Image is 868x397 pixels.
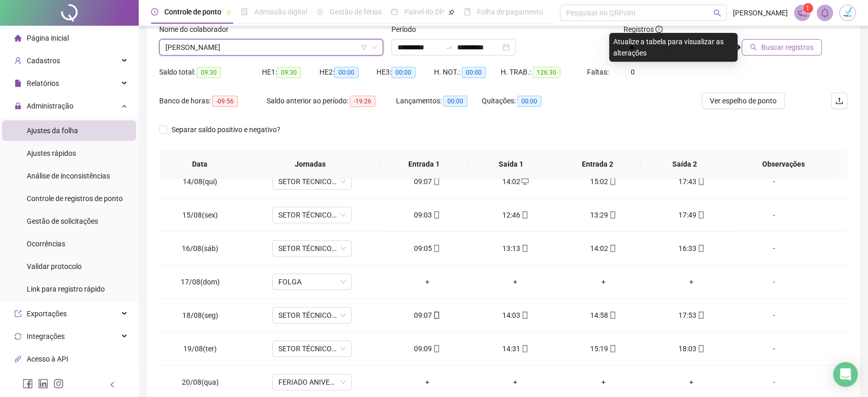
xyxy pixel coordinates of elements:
span: 14/08(qui) [183,177,217,186]
span: Relatórios [27,79,59,87]
span: upload [835,97,843,105]
div: - [744,243,804,254]
span: -19:26 [350,96,375,107]
span: desktop [520,178,529,185]
th: Observações [728,150,839,178]
div: + [479,376,551,388]
div: HE 2: [319,66,377,78]
div: H. TRAB.: [501,66,587,78]
span: mobile [520,312,529,319]
span: KAIQUE MOURA SOARES [165,40,377,55]
span: file [14,80,22,87]
span: dashboard [391,8,398,15]
span: export [14,310,22,317]
span: Painel do DP [404,8,444,16]
span: 15/08(sex) [182,211,218,219]
span: swap-right [445,43,453,51]
span: home [14,34,22,42]
div: 17:53 [655,310,727,321]
div: 15:19 [568,343,639,354]
th: Entrada 1 [380,150,467,178]
span: mobile [432,178,440,185]
div: 09:07 [391,310,463,321]
label: Nome do colaborador [159,24,235,35]
span: Ver espelho de ponto [710,95,777,106]
th: Saída 1 [467,150,554,178]
span: mobile [696,178,705,185]
span: filter [361,44,367,50]
span: down [371,44,378,50]
div: 14:58 [568,310,639,321]
div: 14:02 [568,243,639,254]
span: Análise de inconsistências [27,172,110,180]
div: + [391,376,463,388]
span: Gestão de solicitações [27,217,98,225]
span: Controle de registros de ponto [27,194,123,203]
div: 09:09 [391,343,463,354]
div: + [568,376,639,388]
span: [PERSON_NAME] [733,7,788,19]
span: mobile [608,211,616,219]
span: Buscar registros [761,42,814,53]
span: Página inicial [27,34,69,42]
span: 16/08(sáb) [182,244,218,252]
span: 126:30 [533,67,560,78]
div: - [744,343,804,354]
div: 09:05 [391,243,463,254]
span: SETOR TÉCNICO - SEG SEX [278,174,346,189]
span: api [14,355,22,363]
div: Lançamentos: [396,95,482,107]
div: HE 1: [262,66,319,78]
div: + [568,276,639,287]
span: Validar protocolo [27,262,82,270]
span: pushpin [225,9,232,15]
span: Gestão de férias [330,8,382,16]
div: 14:03 [479,310,551,321]
span: book [464,8,471,15]
span: 19/08(ter) [183,345,217,353]
div: - [744,276,804,287]
span: clock-circle [151,8,158,15]
span: mobile [696,312,705,319]
div: Banco de horas: [159,95,267,107]
span: Controle de ponto [164,8,221,16]
span: search [713,9,721,17]
div: 14:31 [479,343,551,354]
span: Ajustes da folha [27,127,78,135]
div: Saldo total: [159,66,262,78]
sup: 1 [803,3,813,13]
span: -09:56 [212,96,238,107]
span: pushpin [448,9,455,15]
span: sync [14,333,22,340]
div: HE 3: [376,66,434,78]
th: Jornadas [240,150,381,178]
label: Período [391,24,423,35]
div: 13:29 [568,209,639,221]
span: Ajustes rápidos [27,149,76,157]
button: Ver espelho de ponto [702,93,785,109]
span: 00:00 [334,67,358,78]
div: Atualize a tabela para visualizar as alterações [609,33,738,62]
span: mobile [608,245,616,252]
span: Link para registro rápido [27,285,105,293]
span: Admissão digital [254,8,307,16]
span: SETOR TÉCNICO - SEG SEX [278,207,346,223]
span: notification [798,8,807,17]
span: 00:00 [462,67,486,78]
span: Folha de pagamento [477,8,543,16]
span: facebook [23,378,33,389]
span: 00:00 [517,96,541,107]
span: 20/08(qua) [182,378,219,386]
th: Data [159,150,240,178]
span: left [109,381,116,388]
span: mobile [520,245,529,252]
div: H. NOT.: [434,66,501,78]
span: linkedin [38,378,48,389]
div: Saldo anterior ao período: [267,95,395,107]
div: 17:43 [655,176,727,187]
span: Ocorrências [27,240,65,248]
div: 18:03 [655,343,727,354]
div: 15:02 [568,176,639,187]
span: mobile [608,345,616,352]
div: Open Intercom Messenger [833,362,858,387]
